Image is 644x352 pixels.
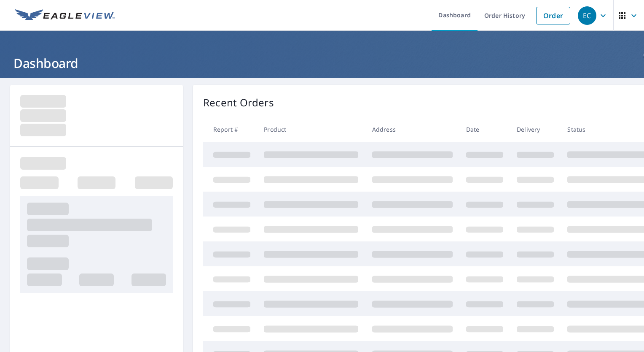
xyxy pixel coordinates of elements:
th: Delivery [510,117,561,142]
th: Product [257,117,365,142]
th: Address [365,117,459,142]
a: Order [536,7,570,24]
h1: Dashboard [10,54,634,72]
img: EV Logo [15,9,115,22]
div: EC [578,6,596,25]
th: Report # [203,117,257,142]
th: Date [459,117,510,142]
p: Recent Orders [203,95,274,110]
